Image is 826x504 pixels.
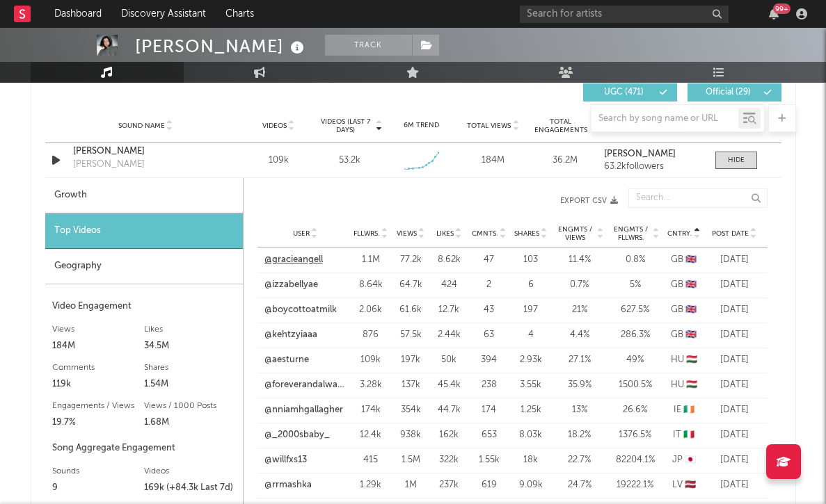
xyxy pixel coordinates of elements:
[264,303,337,317] a: @boycottoatmilk
[434,303,465,317] div: 12.7k
[611,453,660,467] div: 82204.1 %
[514,403,548,417] div: 1.25k
[708,478,761,492] div: [DATE]
[52,338,144,355] div: 184M
[555,278,604,292] div: 0.7 %
[667,403,701,417] div: IE
[688,83,781,101] button: Official(29)
[555,225,596,242] span: Engmts / Views
[264,478,312,492] a: @rrmashka
[436,229,454,238] span: Likes
[667,478,701,492] div: LV
[472,229,498,238] span: Cmnts.
[354,378,388,392] div: 3.28k
[264,278,318,292] a: @izzabellyae
[685,480,696,489] span: 🇱🇻
[685,330,697,339] span: 🇬🇧
[708,303,761,317] div: [DATE]
[514,428,548,442] div: 8.03k
[397,229,417,238] span: Views
[52,376,144,393] div: 119k
[73,145,219,158] a: [PERSON_NAME]
[514,378,548,392] div: 3.55k
[667,378,701,392] div: HU
[144,359,236,376] div: Shares
[611,403,660,417] div: 26.6 %
[472,378,507,392] div: 238
[434,428,465,442] div: 162k
[434,353,465,367] div: 50k
[271,197,618,205] button: Export CSV
[354,328,388,342] div: 876
[354,428,388,442] div: 12.4k
[708,253,761,267] div: [DATE]
[354,453,388,467] div: 415
[395,478,427,492] div: 1M
[769,8,779,19] button: 99+
[45,213,243,249] div: Top Videos
[667,453,701,467] div: JP
[611,478,660,492] div: 19222.1 %
[472,278,507,292] div: 2
[708,453,761,467] div: [DATE]
[264,353,309,367] a: @aesturne
[591,113,738,124] input: Search by song name or URL
[264,428,330,442] a: @_2000sbaby_
[555,303,604,317] div: 21 %
[264,378,347,392] a: @foreverandalways988
[685,305,697,314] span: 🇬🇧
[434,403,465,417] div: 44.7k
[135,35,308,58] div: [PERSON_NAME]
[611,328,660,342] div: 286.3 %
[472,328,507,342] div: 63
[472,403,507,417] div: 174
[667,278,701,292] div: GB
[555,453,604,467] div: 22.7 %
[514,253,548,267] div: 103
[773,3,791,14] div: 99 +
[472,478,507,492] div: 619
[45,249,243,284] div: Geography
[686,380,697,389] span: 🇭🇺
[708,353,761,367] div: [DATE]
[514,353,548,367] div: 2.93k
[354,303,388,317] div: 2.06k
[354,403,388,417] div: 174k
[264,403,343,417] a: @nniamhgallagher
[514,328,548,342] div: 4
[555,328,604,342] div: 4.4 %
[611,253,660,267] div: 0.8 %
[434,253,465,267] div: 8.62k
[697,88,761,97] span: Official ( 29 )
[354,229,380,238] span: Fllwrs.
[667,229,692,238] span: Cntry.
[264,253,323,267] a: @gracieangell
[708,378,761,392] div: [DATE]
[395,328,427,342] div: 57.5k
[434,378,465,392] div: 45.4k
[514,478,548,492] div: 9.09k
[144,463,236,480] div: Videos
[514,278,548,292] div: 6
[434,478,465,492] div: 237k
[144,480,236,496] div: 169k (+84.3k Last 7d)
[472,253,507,267] div: 47
[395,403,427,417] div: 354k
[514,453,548,467] div: 18k
[339,154,360,168] div: 53.2k
[667,303,701,317] div: GB
[555,353,604,367] div: 27.1 %
[685,455,696,464] span: 🇯🇵
[532,154,597,168] div: 36.2M
[246,154,311,168] div: 109k
[611,428,660,442] div: 1376.5 %
[685,255,697,264] span: 🇬🇧
[686,355,697,364] span: 🇭🇺
[434,278,465,292] div: 424
[52,398,144,414] div: Engagements / Views
[611,378,660,392] div: 1500.5 %
[73,158,145,172] div: [PERSON_NAME]
[604,149,676,158] strong: [PERSON_NAME]
[144,338,236,355] div: 34.5M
